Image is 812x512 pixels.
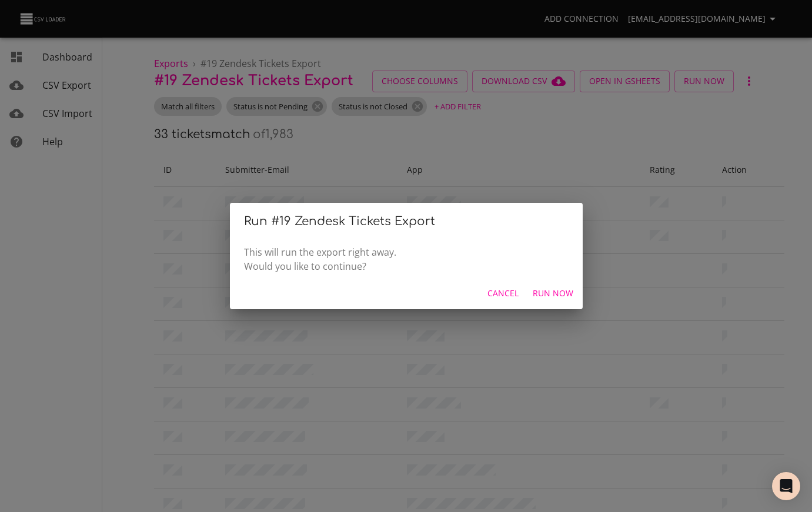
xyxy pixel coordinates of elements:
h2: Run # 19 Zendesk Tickets Export [244,212,569,231]
span: Cancel [487,286,519,301]
p: This will run the export right away. Would you like to continue? [244,245,569,273]
button: Cancel [483,283,523,304]
button: Run Now [528,283,578,304]
span: Run Now [533,286,573,301]
div: Open Intercom Messenger [772,472,800,500]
